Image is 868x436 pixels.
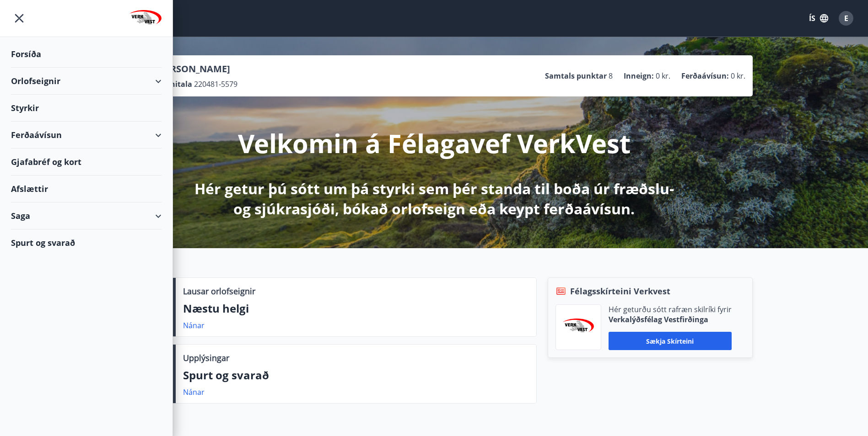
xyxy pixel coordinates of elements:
div: Spurt og svarað [11,229,162,256]
p: Hér getur þú sótt um þá styrki sem þér standa til boða úr fræðslu- og sjúkrasjóði, bókað orlofsei... [193,179,676,219]
p: Næstu helgi [183,301,529,316]
img: union_logo [129,10,162,28]
p: [PERSON_NAME] [156,63,237,75]
a: Nánar [183,387,205,397]
button: E [835,7,857,29]
button: ÍS [804,10,833,27]
img: jihgzMk4dcgjRAW2aMgpbAqQEG7LZi0j9dOLAUvz.png [563,319,594,336]
p: Samtals punktar [545,71,607,81]
div: Ferðaávísun [11,122,162,149]
div: Orlofseignir [11,68,162,95]
p: Hér geturðu sótt rafræn skilríki fyrir [609,304,732,314]
span: 8 [609,71,613,81]
div: Saga [11,202,162,229]
p: Inneign : [624,71,654,81]
p: Lausar orlofseignir [183,285,255,297]
p: Kennitala [156,79,192,89]
div: Styrkir [11,95,162,122]
span: Félagsskírteini Verkvest [570,285,670,297]
p: Upplýsingar [183,352,229,364]
p: Ferðaávísun : [681,71,729,81]
p: Spurt og svarað [183,367,529,383]
div: Afslættir [11,175,162,202]
p: Velkomin á Félagavef VerkVest [238,126,631,160]
button: menu [11,10,27,27]
span: 220481-5579 [194,79,237,89]
div: Gjafabréf og kort [11,149,162,175]
button: Sækja skírteini [609,332,732,350]
p: Verkalýðsfélag Vestfirðinga [609,314,732,324]
span: 0 kr. [731,71,745,81]
div: Forsíða [11,41,162,68]
span: E [844,13,848,23]
span: 0 kr. [656,71,670,81]
a: Nánar [183,320,205,330]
